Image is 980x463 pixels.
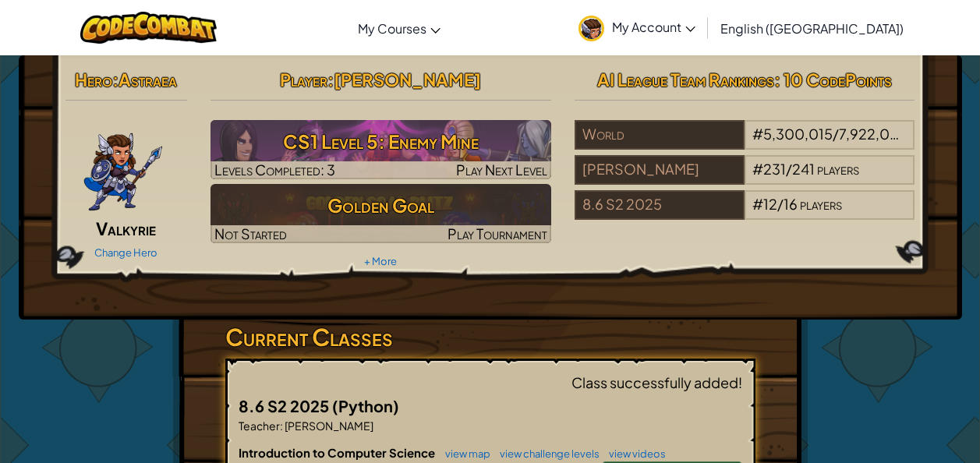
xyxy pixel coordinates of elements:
[571,3,703,52] a: My Account
[283,419,373,433] span: [PERSON_NAME]
[214,224,287,242] span: Not Started
[239,396,332,415] span: 8.6 S2 2025
[350,7,448,49] a: My Courses
[225,320,755,355] h3: Current Classes
[763,195,777,213] span: 12
[332,396,399,415] span: (Python)
[211,120,551,179] img: CS1 Level 5: Enemy Mine
[839,125,904,143] span: 7,922,081
[239,371,742,394] div: Class successfully added!
[833,125,839,143] span: /
[211,184,551,243] a: Golden GoalNot StartedPlay Tournament
[774,69,892,90] span: : 10 CodePoints
[214,161,335,178] span: Levels Completed: 3
[575,135,915,153] a: World#5,300,015/7,922,081players
[752,125,763,143] span: #
[327,69,334,90] span: :
[800,195,842,213] span: players
[358,20,426,37] span: My Courses
[364,255,397,267] a: + More
[211,120,551,179] a: Play Next Level
[83,120,164,214] img: ValkyriePose.png
[713,7,911,49] a: English ([GEOGRAPHIC_DATA])
[601,447,666,460] a: view videos
[578,16,604,41] img: avatar
[763,125,833,143] span: 5,300,015
[763,160,786,178] span: 231
[575,120,745,150] div: World
[575,155,745,185] div: [PERSON_NAME]
[211,184,551,243] img: Golden Goal
[80,12,217,44] img: CodeCombat logo
[280,69,327,90] span: Player
[94,246,157,259] a: Change Hero
[119,69,177,90] span: Astraea
[777,195,784,213] span: /
[211,188,551,223] h3: Golden Goal
[597,69,774,90] span: AI League Team Rankings
[280,419,283,433] span: :
[817,160,859,178] span: players
[792,160,815,178] span: 241
[211,124,551,159] h3: CS1 Level 5: Enemy Mine
[239,445,437,460] span: Introduction to Computer Science
[612,19,695,35] span: My Account
[437,447,490,460] a: view map
[334,69,481,90] span: [PERSON_NAME]
[575,190,745,220] div: 8.6 S2 2025
[96,217,156,239] span: Valkyrie
[239,419,280,433] span: Teacher
[456,161,547,178] span: Play Next Level
[752,195,763,213] span: #
[575,170,915,188] a: [PERSON_NAME]#231/241players
[720,20,904,37] span: English ([GEOGRAPHIC_DATA])
[75,69,112,90] span: Hero
[752,160,763,178] span: #
[575,205,915,223] a: 8.6 S2 2025#12/16players
[492,447,600,460] a: view challenge levels
[786,160,792,178] span: /
[784,195,798,213] span: 16
[448,224,547,242] span: Play Tournament
[112,69,119,90] span: :
[906,125,948,143] span: players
